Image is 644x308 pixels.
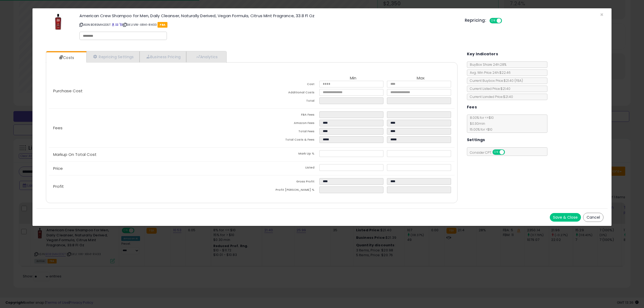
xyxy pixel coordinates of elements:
td: Amazon Fees [252,120,319,128]
img: 31UYfVgm6gL._SL60_.jpg [50,14,66,30]
td: Listed [252,164,319,173]
span: $21.40 [504,78,523,83]
span: × [600,11,603,19]
a: Costs [46,52,86,63]
span: ON [490,19,497,23]
td: Additional Costs [252,89,319,97]
h5: Repricing: [465,18,486,23]
button: Cancel [583,213,603,222]
p: Markup On Total Cost [49,152,252,157]
td: Cost [252,81,319,89]
td: Gross Profit [252,178,319,186]
h3: American Crew Shampoo for Men, Daily Cleanser, Naturally Derived, Vegan Formula, Citrus Mint Frag... [79,14,457,18]
th: Min [319,76,387,81]
p: ASIN: B08SMH2DST | SKU: VW-XRH1-RH33 [79,20,457,29]
span: OFF [501,19,510,23]
td: Total [252,97,319,106]
span: ON [493,150,500,155]
span: ( FBA ) [514,78,523,83]
a: Repricing Settings [86,51,140,62]
span: $0.30 min [467,121,485,126]
p: Profit [49,184,252,189]
td: FBA Fees [252,111,319,120]
span: BuyBox Share 24h: 28% [467,62,506,67]
td: Total Fees [252,128,319,136]
p: Price [49,166,252,171]
h5: Settings [467,137,485,143]
a: Analytics [186,51,226,62]
span: Current Listed Price: $21.40 [467,86,510,91]
a: Your listing only [119,23,122,27]
td: Profit [PERSON_NAME] % [252,186,319,195]
p: Fees [49,126,252,130]
span: Current Buybox Price: [467,78,523,83]
h5: Key Indicators [467,51,498,57]
a: All offer listings [115,23,118,27]
button: Save & Close [550,213,581,222]
span: FBA [158,22,167,28]
p: Purchase Cost [49,89,252,93]
td: Total Costs & Fees [252,136,319,145]
span: 15.00 % for > $10 [467,127,492,132]
h5: Fees [467,104,477,111]
a: BuyBox page [112,23,115,27]
span: Avg. Win Price 24h: $22.46 [467,70,511,75]
a: Business Pricing [140,51,186,62]
span: OFF [504,150,513,155]
span: 8.00 % for <= $10 [467,115,494,132]
th: Max [387,76,455,81]
td: Mark Up % [252,150,319,159]
span: Consider CPT: [467,150,512,155]
span: Current Landed Price: $21.40 [467,94,513,99]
